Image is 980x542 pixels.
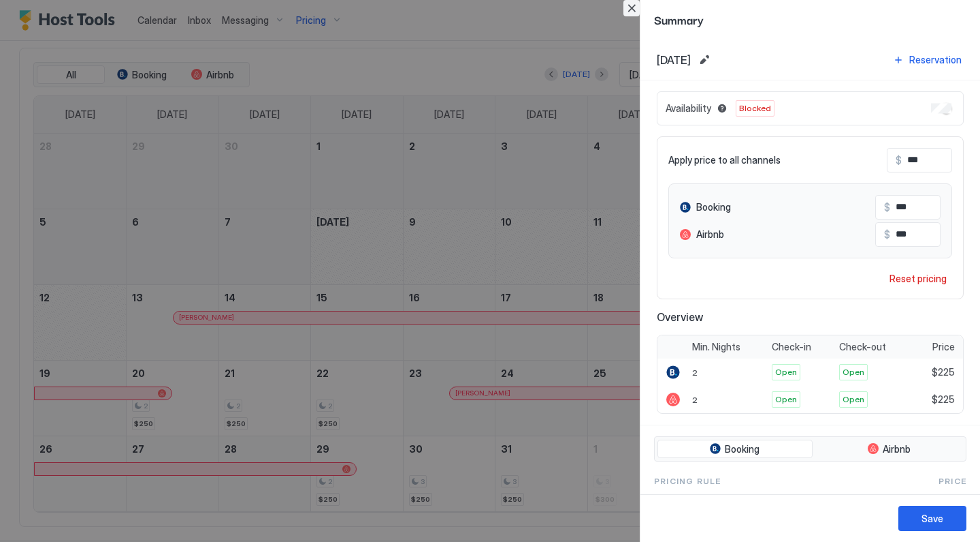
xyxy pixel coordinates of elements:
div: Save [921,511,943,526]
button: Reservation [891,50,964,69]
span: Blocked [739,102,771,115]
span: Price [938,475,966,487]
span: Booking [696,201,731,213]
span: Airbnb [696,228,724,241]
span: 2 [692,367,698,378]
span: $ [884,201,890,213]
span: [DATE] [657,53,691,67]
span: Availability [666,102,711,115]
span: $ [896,154,902,166]
button: Blocked dates override all pricing rules and remain unavailable until manually unblocked [714,100,730,117]
div: tab-group [654,436,966,462]
span: Airbnb [883,443,911,455]
button: Edit date range [696,52,713,68]
button: Booking [657,440,813,459]
span: Summary [654,11,966,28]
span: Open [843,366,864,378]
span: Check-out [839,341,886,353]
span: $225 [932,393,955,406]
span: Min. Nights [692,341,740,353]
span: Overview [657,310,964,324]
span: Pricing Rule [654,475,721,487]
span: Booking [725,443,759,455]
button: Airbnb [815,440,964,459]
button: Save [898,506,966,531]
span: Price [932,341,955,353]
span: Check-in [772,341,811,353]
button: Reset pricing [884,269,952,288]
iframe: Intercom live chat [14,496,46,528]
span: 2 [692,395,698,405]
span: Open [775,366,797,378]
span: $225 [932,366,955,378]
span: Open [843,393,864,406]
div: Reservation [909,52,962,67]
span: $ [884,228,890,241]
div: Reset pricing [889,271,947,286]
span: Apply price to all channels [668,154,781,166]
span: Open [775,393,797,406]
